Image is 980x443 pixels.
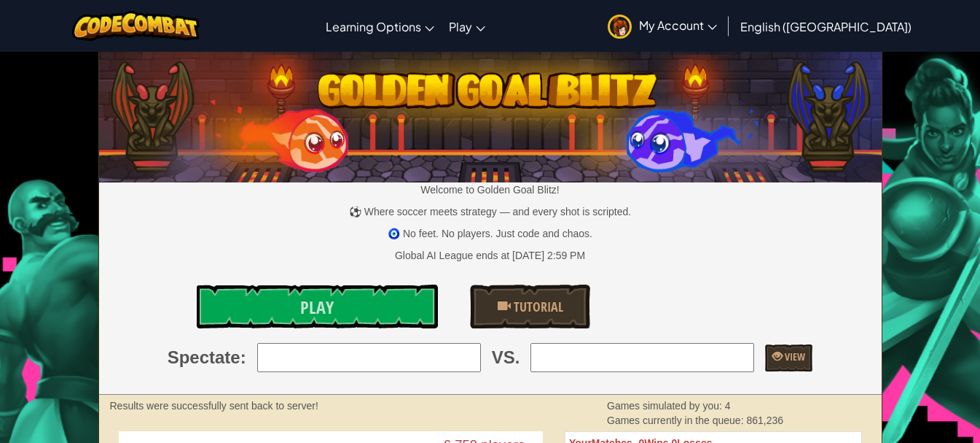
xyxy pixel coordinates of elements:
p: 🧿 No feet. No players. Just code and chaos. [99,226,882,241]
span: 4 [725,400,731,412]
span: VS. [492,345,520,370]
span: Learning Options [326,19,421,34]
span: Play [449,19,472,34]
span: English ([GEOGRAPHIC_DATA]) [740,19,912,34]
a: My Account [600,3,724,49]
img: CodeCombat logo [72,11,200,41]
span: Play [300,296,334,319]
span: Games simulated by you: [607,400,725,412]
a: Learning Options [318,7,442,46]
span: My Account [639,18,717,33]
strong: Results were successfully sent back to server! [110,400,318,412]
p: ⚽ Where soccer meets strategy — and every shot is scripted. [99,204,882,219]
span: Tutorial [511,298,563,316]
span: 861,236 [746,415,783,426]
a: Play [442,7,493,46]
p: Welcome to Golden Goal Blitz! [99,182,882,197]
img: Golden Goal [99,46,882,182]
a: English ([GEOGRAPHIC_DATA]) [733,7,919,46]
img: avatar [608,15,632,39]
span: Spectate [168,345,240,370]
div: Global AI League ends at [DATE] 2:59 PM [395,248,585,263]
span: Games currently in the queue: [607,415,746,426]
a: Tutorial [470,285,591,328]
span: View [783,350,805,363]
span: : [240,345,246,370]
